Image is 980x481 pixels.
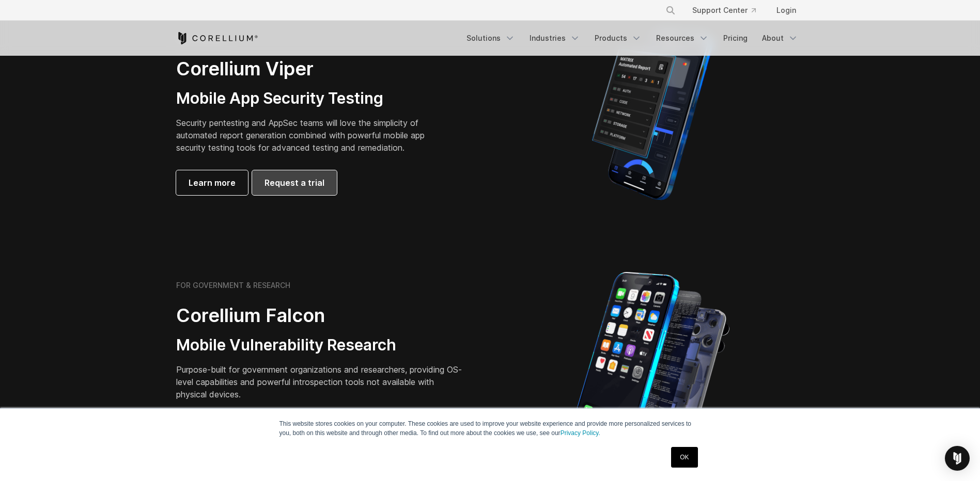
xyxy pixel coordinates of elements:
div: Navigation Menu [460,29,804,47]
h3: Mobile Vulnerability Research [176,335,465,355]
a: About [756,29,804,47]
p: Security pentesting and AppSec teams will love the simplicity of automated report generation comb... [176,117,441,154]
span: Learn more [189,177,236,189]
a: Privacy Policy. [561,429,600,437]
h2: Corellium Viper [176,57,441,81]
p: This website stores cookies on your computer. These cookies are used to improve your website expe... [279,419,701,438]
a: OK [671,447,697,468]
img: Corellium MATRIX automated report on iPhone showing app vulnerability test results across securit... [574,24,730,205]
a: Resources [650,29,715,47]
div: Navigation Menu [653,1,804,20]
a: Products [588,29,648,47]
a: Support Center [684,1,764,20]
h3: Mobile App Security Testing [176,89,441,108]
h2: Corellium Falcon [176,304,465,327]
a: Industries [523,29,586,47]
h6: FOR GOVERNMENT & RESEARCH [176,281,290,290]
p: Purpose-built for government organizations and researchers, providing OS-level capabilities and p... [176,363,465,400]
img: iPhone model separated into the mechanics used to build the physical device. [574,271,730,452]
a: Solutions [460,29,521,47]
a: Request a trial [252,170,337,195]
button: Search [661,1,680,20]
span: Request a trial [265,177,324,189]
div: Open Intercom Messenger [945,446,970,471]
a: Learn more [176,170,248,195]
a: Login [768,1,804,20]
a: Corellium Home [176,32,258,44]
a: Pricing [717,29,754,47]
